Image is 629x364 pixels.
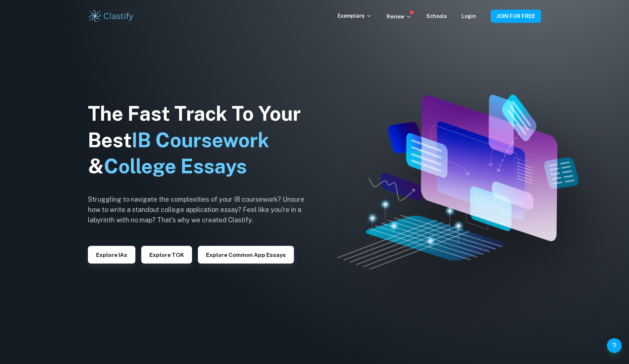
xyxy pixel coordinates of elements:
[141,246,192,264] button: Explore TOK
[198,251,294,258] a: Explore Common App essays
[88,194,316,225] h6: Struggling to navigate the complexities of your IB coursework? Unsure how to write a standout col...
[88,251,135,258] a: Explore IAs
[387,13,412,21] p: Review
[132,128,269,152] span: IB Coursework
[88,100,316,180] h1: The Fast Track To Your Best &
[491,10,541,23] button: JOIN FOR FREE
[426,13,447,19] a: Schools
[141,251,192,258] a: Explore TOK
[462,13,476,19] a: Login
[337,95,579,269] img: Clastify hero
[338,12,372,20] p: Exemplars
[88,246,135,264] button: Explore IAs
[104,155,247,178] span: College Essays
[88,9,135,24] img: Clastify logo
[607,338,622,353] button: Help and Feedback
[198,246,294,264] button: Explore Common App essays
